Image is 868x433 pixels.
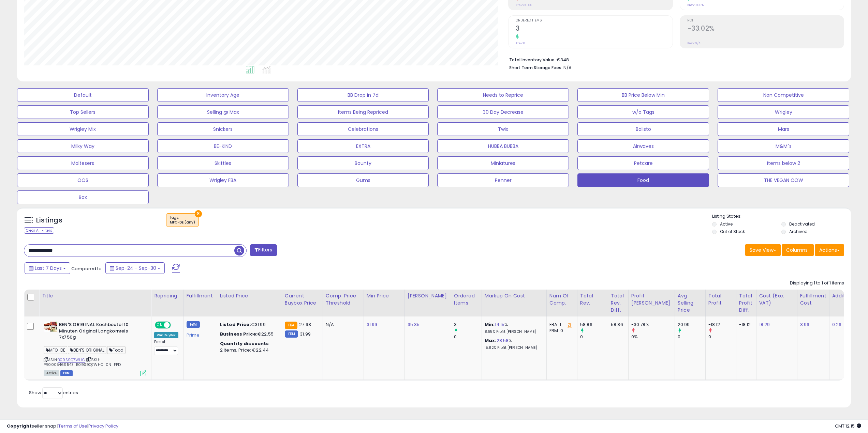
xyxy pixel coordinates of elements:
button: M&M´s [718,139,849,153]
small: Prev: 0 [516,41,525,45]
small: FBM [285,330,298,338]
div: 0 [708,334,736,340]
button: Skittles [157,156,289,170]
div: -30.78% [631,322,675,328]
label: Archived [789,229,808,234]
button: Twix [437,122,569,136]
label: Out of Stock [720,229,745,234]
h2: 3 [516,25,672,34]
div: Listed Price [220,292,279,299]
button: Snickers [157,122,289,136]
span: FBM [60,370,73,376]
span: BEN'S ORIGINAL [68,346,106,354]
span: Last 7 Days [35,265,62,272]
b: Total Inventory Value: [509,57,556,63]
span: 2025-10-8 12:15 GMT [835,423,861,429]
a: 3.96 [800,321,810,328]
a: B09S9Q7WHC [58,357,85,363]
button: Box [17,190,149,204]
div: Avg Selling Price [678,292,703,314]
div: Total Profit Diff. [739,292,753,314]
span: | SKU: PR0005469543_B09S9Q7WHC_0N_FPD [44,357,121,367]
div: Fulfillment [187,292,214,299]
button: Maltesers [17,156,149,170]
button: Items below 2 [718,156,849,170]
div: Total Profit [708,292,733,307]
div: -18.12 [739,322,751,328]
div: Num of Comp. [549,292,574,307]
button: Wrigley Mix [17,122,149,136]
b: Short Term Storage Fees: [509,65,562,71]
div: N/A [326,322,358,328]
button: Filters [250,244,277,256]
p: Listing States: [712,213,851,220]
div: 20.99 [678,322,705,328]
button: Sep-24 - Sep-30 [105,262,165,274]
div: Win BuyBox [154,332,178,338]
div: Total Rev. Diff. [611,292,626,314]
button: Items Being Repriced [297,105,429,119]
li: €348 [509,55,839,63]
a: 35.35 [408,321,420,328]
div: Min Price [367,292,402,299]
button: 30 Day Decrease [437,105,569,119]
small: FBM [187,321,200,328]
small: FBA [285,322,297,329]
button: HUBBA BUBBA [437,139,569,153]
a: 31.99 [367,321,378,328]
a: 28.58 [497,337,509,344]
div: 3 [454,322,482,328]
button: EXTRA [297,139,429,153]
button: Default [17,88,149,102]
div: Cost (Exc. VAT) [759,292,794,307]
p: 8.65% Profit [PERSON_NAME] [485,329,541,334]
button: Celebrations [297,122,429,136]
small: Prev: €0.00 [516,3,532,7]
button: Gums [297,173,429,187]
button: Airwaves [577,139,709,153]
div: ASIN: [44,322,146,375]
div: €22.55 [220,331,277,337]
div: Fulfillment Cost [800,292,826,307]
span: Compared to: [71,265,103,272]
div: [PERSON_NAME] [408,292,448,299]
h5: Listings [36,216,62,225]
button: BE-KIND [157,139,289,153]
span: Tags : [170,215,195,225]
button: Top Sellers [17,105,149,119]
b: Business Price: [220,331,258,337]
div: MFO-DE (any) [170,220,195,225]
div: FBM: 0 [549,328,572,334]
div: 2 Items, Price: €22.44 [220,347,277,353]
span: ROI [687,19,844,22]
div: Displaying 1 to 1 of 1 items [790,280,844,287]
button: BB Drop in 7d [297,88,429,102]
button: × [195,210,202,217]
h2: -33.02% [687,25,844,34]
span: ON [156,322,164,328]
div: Current Buybox Price [285,292,320,307]
label: Deactivated [789,221,815,227]
div: Repricing [154,292,181,299]
button: Penner [437,173,569,187]
div: Ordered Items [454,292,479,307]
span: 31.99 [300,331,311,337]
div: Prime [187,330,212,338]
b: Quantity discounts [220,340,269,347]
div: FBA: 1 [549,322,572,328]
div: Profit [PERSON_NAME] [631,292,672,307]
div: % [485,338,541,350]
span: Food [107,346,126,354]
button: Wrigley [718,105,849,119]
div: 58.86 [611,322,623,328]
span: All listings currently available for purchase on Amazon [44,370,59,376]
button: Last 7 Days [25,262,70,274]
button: Selling @ Max [157,105,289,119]
b: Listed Price: [220,321,251,328]
strong: Copyright [7,423,32,429]
div: 58.86 [580,322,608,328]
div: 0 [580,334,608,340]
b: Max: [485,337,497,344]
div: Preset: [154,340,178,355]
button: Columns [782,244,814,256]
